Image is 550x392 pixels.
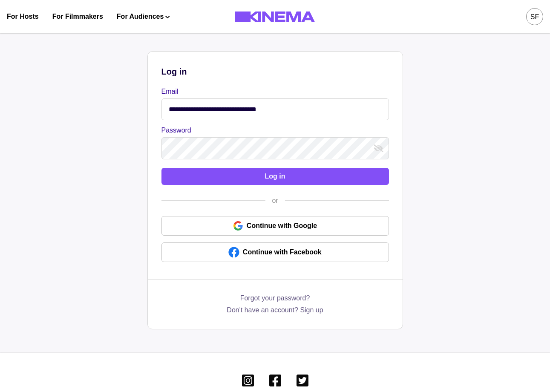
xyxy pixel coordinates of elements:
[372,141,386,155] button: show password
[161,242,389,262] a: Continue with Facebook
[7,12,39,22] a: For Hosts
[161,168,389,185] button: Log in
[161,216,389,236] a: Continue with Google
[161,65,389,78] p: Log in
[265,196,285,206] div: or
[240,293,310,305] a: Forgot your password?
[161,125,384,135] label: Password
[161,86,384,97] label: Email
[530,12,539,22] div: SF
[117,12,170,22] button: For Audiences
[227,305,323,315] a: Don't have an account? Sign up
[52,12,103,22] a: For Filmmakers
